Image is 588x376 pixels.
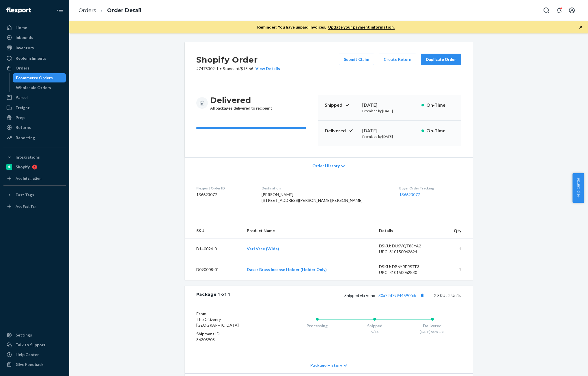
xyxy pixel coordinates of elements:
[328,25,395,30] a: Update your payment information.
[362,134,417,139] p: Promised by [DATE]
[196,317,239,328] span: The Citizenry [GEOGRAPHIC_DATA]
[185,223,242,238] th: SKU
[438,238,473,260] td: 1
[185,259,242,280] td: D090008-01
[230,292,461,299] div: 2 SKUs 2 Units
[196,292,230,299] div: Package 1 of 1
[16,75,53,81] div: Ecommerce Orders
[426,57,456,62] div: Duplicate Order
[196,311,265,317] dt: From
[196,337,265,343] dd: 86205908
[220,66,222,71] span: •
[339,54,374,65] button: Submit Claim
[3,93,66,102] a: Parcel
[16,105,30,111] div: Freight
[242,223,374,238] th: Product Name
[107,7,141,14] a: Order Detail
[13,83,66,92] a: Wholesale Orders
[310,362,342,368] span: Package History
[3,23,66,32] a: Home
[16,135,35,141] div: Reporting
[196,54,280,66] h2: Shopify Order
[3,103,66,112] a: Freight
[16,115,25,121] div: Prep
[13,73,66,82] a: Ecommerce Orders
[3,33,66,42] a: Inbounds
[379,270,433,275] div: UPC: 810150062830
[16,25,27,31] div: Home
[16,192,34,198] div: Fast Tags
[3,63,66,73] a: Orders
[16,332,32,338] div: Settings
[312,163,340,169] span: Order History
[196,186,252,191] dt: Flexport Order ID
[419,292,426,299] button: Copy tracking number
[16,45,34,51] div: Inventory
[262,186,390,191] dt: Destination
[16,164,30,170] div: Shopify
[247,267,327,272] a: Dasar Brass Incense Holder (Holder Only)
[362,108,417,113] p: Promised by [DATE]
[553,5,565,16] button: Open notifications
[16,204,36,209] div: Add Fast Tag
[3,350,66,359] a: Help Center
[3,340,66,349] button: Talk to Support
[3,360,66,369] button: Give Feedback
[541,5,552,16] button: Open Search Box
[288,323,346,329] div: Processing
[3,54,66,63] a: Replenishments
[399,192,420,197] a: 136623077
[566,5,578,16] button: Open account menu
[210,95,272,105] h3: Delivered
[196,66,280,72] p: # 7475302-1 / $15.66
[3,153,66,162] button: Integrations
[79,7,96,14] a: Orders
[16,55,46,61] div: Replenishments
[196,331,265,337] dt: Shipment ID
[185,238,242,260] td: D140024-01
[3,190,66,200] button: Fast Tags
[325,102,358,108] p: Shipped
[3,113,66,122] a: Prep
[404,323,461,329] div: Delivered
[247,246,279,251] a: Vati Vase (Wide)
[572,173,584,203] button: Help Center
[3,123,66,132] a: Returns
[3,43,66,52] a: Inventory
[16,125,31,130] div: Returns
[399,186,461,191] dt: Buyer Order Tracking
[325,127,358,134] p: Delivered
[421,54,461,65] button: Duplicate Order
[16,342,46,348] div: Talk to Support
[16,65,29,71] div: Orders
[379,264,433,270] div: DSKU: DB6YRERSTF3
[438,259,473,280] td: 1
[362,102,417,108] div: [DATE]
[3,202,66,211] a: Add Fast Tag
[16,176,41,181] div: Add Integration
[16,352,39,358] div: Help Center
[426,127,454,134] p: On-Time
[74,2,146,19] ol: breadcrumbs
[379,249,433,255] div: UPC: 810150062694
[378,293,416,298] a: 30a72d79944590fcb
[16,362,44,367] div: Give Feedback
[346,323,404,329] div: Shipped
[257,24,395,30] p: Reminder: You have unpaid invoices.
[196,192,252,198] dd: 136623077
[210,95,272,111] div: All packages delivered to recipient
[379,54,416,65] button: Create Return
[346,329,404,334] div: 9/14
[426,102,454,108] p: On-Time
[379,243,433,249] div: DSKU: DU6VQT88YA2
[223,66,239,71] span: Standard
[16,95,28,100] div: Parcel
[16,154,40,160] div: Integrations
[253,66,280,72] button: View Details
[438,223,473,238] th: Qty
[6,7,31,13] img: Flexport logo
[362,127,417,134] div: [DATE]
[374,223,438,238] th: Details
